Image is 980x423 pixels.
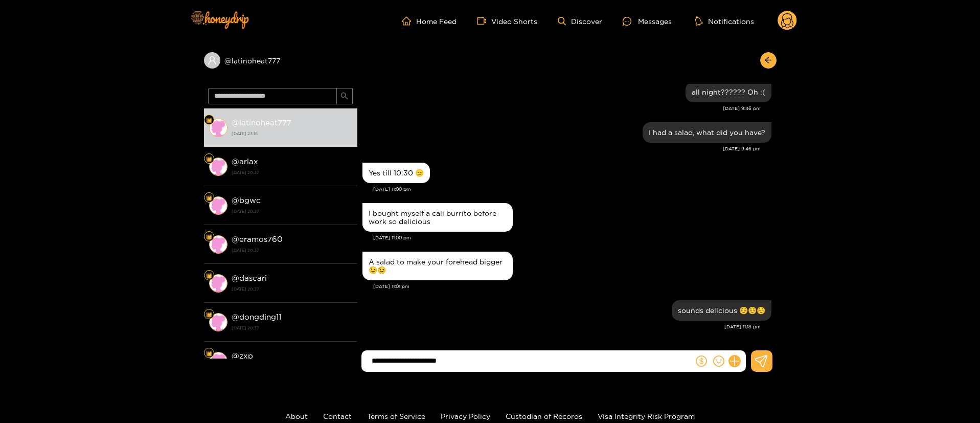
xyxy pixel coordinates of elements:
[206,273,212,279] img: Fan Level
[362,145,761,152] div: [DATE] 9:46 pm
[558,17,602,26] a: Discover
[232,235,283,243] strong: @ eramos760
[373,186,771,193] div: [DATE] 11:00 pm
[402,16,457,26] a: Home Feed
[232,274,267,282] strong: @ dascari
[204,52,357,69] div: @latinoheat777
[323,412,352,420] a: Contact
[232,129,352,138] strong: [DATE] 23:18
[206,117,212,123] img: Fan Level
[367,412,425,420] a: Terms of Service
[764,56,772,65] span: arrow-left
[369,169,424,177] div: Yes till 10:30 😑
[209,196,227,215] img: conversation
[672,300,771,321] div: Sep. 23, 11:18 pm
[209,313,227,331] img: conversation
[206,234,212,240] img: Fan Level
[209,235,227,254] img: conversation
[692,16,757,26] button: Notifications
[206,195,212,201] img: Fan Level
[209,352,227,370] img: conversation
[692,88,765,96] div: all night?????? Oh :(
[686,82,771,102] div: Sep. 23, 9:46 pm
[441,412,490,420] a: Privacy Policy
[373,283,771,290] div: [DATE] 11:01 pm
[362,105,761,112] div: [DATE] 9:46 pm
[232,157,258,166] strong: @ arlax
[760,52,777,69] button: arrow-left
[208,56,217,65] span: user
[285,412,308,420] a: About
[402,16,416,26] span: home
[643,122,771,143] div: Sep. 23, 9:46 pm
[694,353,709,369] button: dollar
[209,274,227,293] img: conversation
[232,118,291,127] strong: @ latinoheat777
[209,119,227,137] img: conversation
[678,306,765,315] div: sounds delicious ☺️☺️☺️
[696,355,707,367] span: dollar
[362,203,513,232] div: Sep. 23, 11:00 pm
[232,196,261,205] strong: @ bgwc
[340,92,348,101] span: search
[232,284,352,294] strong: [DATE] 20:37
[232,168,352,177] strong: [DATE] 20:37
[369,209,507,226] div: I bought myself a cali burrito before work so delicious
[232,313,281,321] strong: @ dongding11
[209,158,227,176] img: conversation
[336,88,353,104] button: search
[362,252,513,280] div: Sep. 23, 11:01 pm
[598,412,695,420] a: Visa Integrity Risk Program
[362,323,761,330] div: [DATE] 11:18 pm
[506,412,582,420] a: Custodian of Records
[206,311,212,318] img: Fan Level
[206,350,212,357] img: Fan Level
[477,16,491,26] span: video-camera
[713,355,724,367] span: smile
[649,128,765,137] div: I had a salad, what did you have?
[206,156,212,162] img: Fan Level
[373,234,771,241] div: [DATE] 11:00 pm
[232,207,352,216] strong: [DATE] 20:37
[477,16,537,26] a: Video Shorts
[362,163,430,183] div: Sep. 23, 11:00 pm
[232,323,352,332] strong: [DATE] 20:37
[232,246,352,255] strong: [DATE] 20:37
[369,258,507,274] div: A salad to make your forehead bigger 😉😉
[623,15,672,27] div: Messages
[232,351,253,360] strong: @ zxp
